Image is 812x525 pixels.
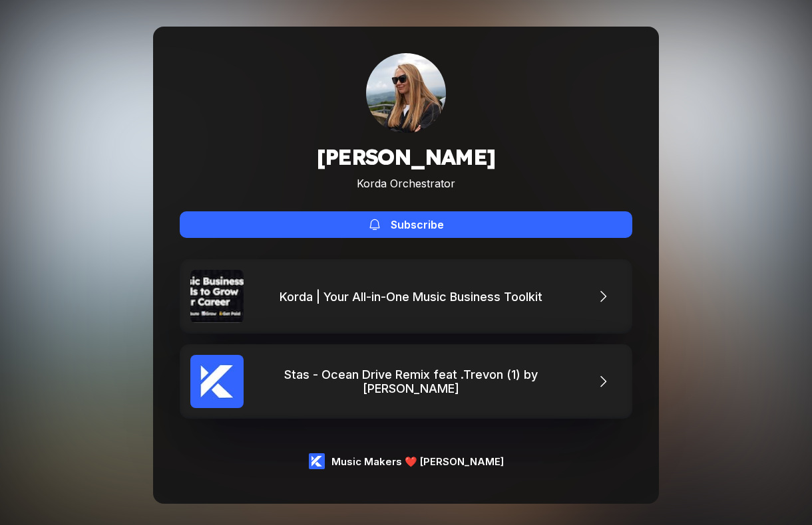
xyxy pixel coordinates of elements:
[316,144,495,170] h1: [PERSON_NAME]
[366,53,446,133] img: 160x160
[391,218,444,231] div: Subscribe
[180,259,632,334] a: Korda | Your All-in-One Music Business ToolkitKorda | Your All-in-One Music Business Toolkit
[309,453,504,469] a: Music Makers ❤️ [PERSON_NAME]
[190,355,244,408] img: Stas - Ocean Drive Remix feat .Trevon (1) by Alina Verbenchuk
[280,290,549,304] div: Korda | Your All-in-One Music Business Toolkit
[190,270,244,323] img: Korda | Your All-in-One Music Business Toolkit
[366,53,446,133] div: Alina Verbenchuk
[331,455,504,468] div: Music Makers ❤️ [PERSON_NAME]
[316,177,495,190] div: Korda Orchestrator
[180,344,632,419] a: Stas - Ocean Drive Remix feat .Trevon (1) by Alina VerbenchukStas - Ocean Drive Remix feat .Trevo...
[180,211,632,238] button: Subscribe
[244,367,584,395] div: Stas - Ocean Drive Remix feat .Trevon (1) by [PERSON_NAME]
